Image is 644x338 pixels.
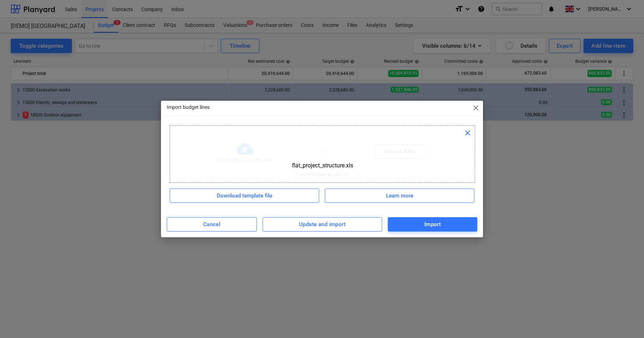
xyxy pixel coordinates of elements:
button: Download template file [170,189,319,203]
span: close [463,129,472,137]
button: Update and import [263,217,382,232]
div: Import [424,220,441,229]
span: close [472,104,480,112]
div: Cancel [203,220,221,229]
div: flat_project_structure.xlsTry dropping some files hereorBrowse FilesAccepted file types-.xls, .xl... [170,125,475,183]
div: Learn more [386,191,413,200]
button: Cancel [167,217,257,232]
button: Learn more [325,189,474,203]
div: Update and import [299,220,346,229]
div: flat_project_structure.xls [292,139,353,169]
iframe: Chat Widget [608,304,644,338]
button: Import [388,217,477,232]
div: Download template file [217,191,272,200]
p: Import budget lines [167,104,210,111]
